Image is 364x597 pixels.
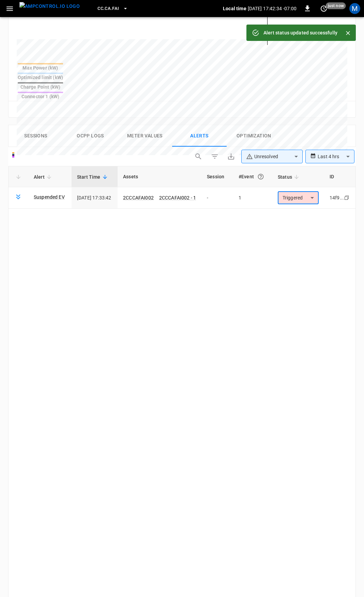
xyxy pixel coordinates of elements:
[248,5,297,12] p: [DATE] 17:42:34 -07:00
[19,2,80,11] img: ampcontrol.io logo
[95,2,131,15] button: CC.CA.FAI
[278,173,301,181] span: Status
[34,173,54,181] span: Alert
[201,166,233,187] th: Session
[324,166,355,187] th: ID
[255,170,267,183] button: An event is a single occurrence of an issue. An alert groups related events for the same asset, m...
[172,125,227,147] button: Alerts
[318,150,354,163] div: Last 4 hrs
[326,2,346,9] span: just now
[227,125,281,147] button: Optimization
[343,28,353,38] button: Close
[278,191,319,204] div: Triggered
[239,170,267,183] div: #Event
[318,3,329,14] button: set refresh interval
[263,27,337,39] div: Alert status updated successfully
[97,5,119,13] span: CC.CA.FAI
[63,125,118,147] button: Ocpp logs
[118,125,172,147] button: Meter Values
[246,153,292,160] div: Unresolved
[9,125,63,147] button: Sessions
[344,194,350,202] div: copy
[330,194,344,201] div: 14f9...
[349,3,360,14] div: profile-icon
[77,173,109,181] span: Start Time
[118,166,201,187] th: Assets
[223,5,246,12] p: Local time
